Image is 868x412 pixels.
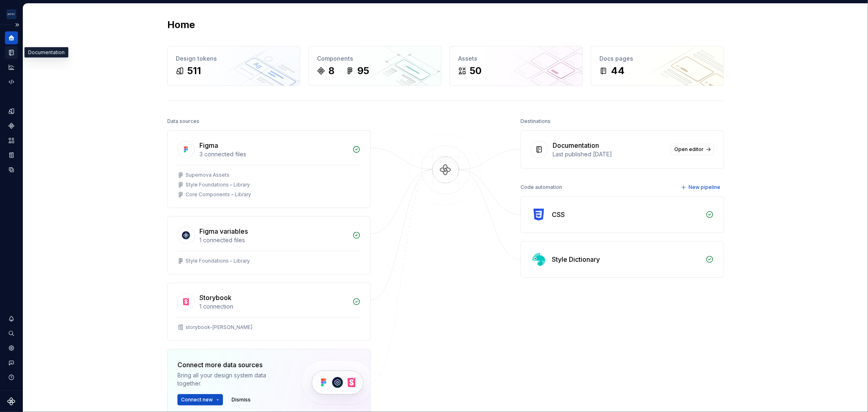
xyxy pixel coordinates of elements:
[553,140,599,150] div: Documentation
[678,182,724,193] button: New pipeline
[7,397,15,405] svg: Supernova Logo
[167,46,300,86] a: Design tokens511
[167,130,371,208] a: Figma3 connected filesSupernova AssetsStyle Foundations – LibraryCore Components – Library
[599,55,715,63] div: Docs pages
[199,236,348,244] div: 1 connected files
[450,46,583,86] a: Assets50
[5,105,18,118] a: Design tokens
[317,55,433,63] div: Components
[181,397,213,403] span: Connect new
[5,46,18,59] a: Documentation
[186,258,250,264] div: Style Foundations – Library
[458,55,574,63] div: Assets
[520,182,562,193] div: Code automation
[5,356,18,369] button: Contact support
[176,55,292,63] div: Design tokens
[167,283,371,341] a: Storybook1 connectionstorybook-[PERSON_NAME]
[232,397,251,403] span: Dismiss
[186,191,251,198] div: Core Components – Library
[186,182,250,188] div: Style Foundations – Library
[7,9,16,19] img: f0306bc8-3074-41fb-b11c-7d2e8671d5eb.png
[228,394,254,405] button: Dismiss
[328,64,335,77] div: 8
[689,184,720,191] span: New pipeline
[167,18,195,31] h2: Home
[5,134,18,147] a: Assets
[5,163,18,176] a: Data sources
[5,342,18,355] a: Settings
[186,324,252,331] div: storybook-[PERSON_NAME]
[5,327,18,340] button: Search ⌘K
[591,46,724,86] a: Docs pages44
[186,172,230,178] div: Supernova Assets
[199,293,232,302] div: Storybook
[552,254,600,264] div: Style Dictionary
[671,144,714,155] a: Open editor
[5,75,18,88] a: Code automation
[470,64,481,77] div: 50
[5,312,18,325] button: Notifications
[199,302,348,311] div: 1 connection
[552,210,565,219] div: CSS
[5,119,18,132] a: Components
[177,394,223,405] button: Connect new
[520,116,551,127] div: Destinations
[357,64,369,77] div: 95
[199,150,348,158] div: 3 connected files
[5,149,18,162] a: Storybook stories
[5,31,18,44] a: Home
[167,216,371,274] a: Figma variables1 connected filesStyle Foundations – Library
[308,46,442,86] a: Components895
[177,371,287,388] div: Bring all your design system data together.
[187,64,201,77] div: 511
[199,140,218,150] div: Figma
[177,360,287,370] div: Connect more data sources
[167,116,199,127] div: Data sources
[24,47,68,58] div: Documentation
[5,61,18,74] a: Analytics
[674,146,704,153] span: Open editor
[11,19,23,31] button: Expand sidebar
[611,64,625,77] div: 44
[199,226,248,236] div: Figma variables
[553,150,666,158] div: Last published [DATE]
